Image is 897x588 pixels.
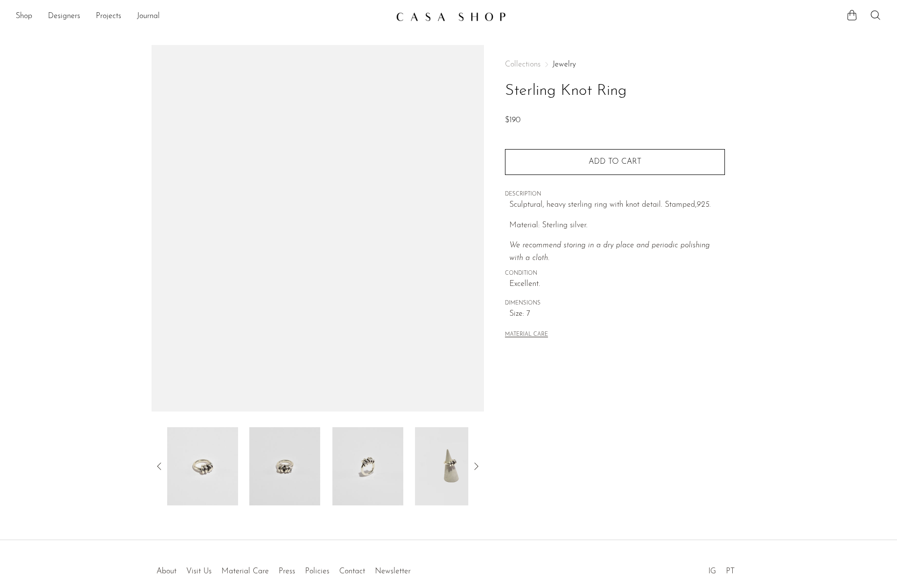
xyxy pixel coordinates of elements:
nav: Desktop navigation [16,8,388,25]
span: Collections [505,61,541,68]
h1: Sterling Knot Ring [505,79,725,104]
span: Size: 7 [509,308,725,321]
a: PT [726,567,735,575]
nav: Breadcrumbs [505,61,725,68]
i: We recommend storing in a dry place and periodic polishing with a cloth. [509,241,710,262]
p: Material: Sterling silver. [509,219,725,232]
span: DIMENSIONS [505,299,725,308]
p: Sculptural, heavy sterling ring with knot detail. Stamped, [509,199,725,212]
span: Add to cart [589,158,641,166]
span: CONDITION [505,269,725,278]
a: Designers [48,10,80,23]
a: Journal [137,10,160,23]
a: Policies [305,567,329,575]
a: Shop [16,10,32,23]
a: IG [708,567,716,575]
a: About [156,567,176,575]
ul: Social Medias [703,560,740,578]
a: Projects [96,10,121,23]
ul: NEW HEADER MENU [16,8,388,25]
button: Add to cart [505,149,725,174]
ul: Quick links [152,560,416,578]
em: 925. [697,201,711,209]
a: Contact [339,567,365,575]
span: DESCRIPTION [505,190,725,199]
a: Visit Us [186,567,212,575]
a: Material Care [221,567,269,575]
button: MATERIAL CARE [505,331,548,339]
a: Jewelry [552,61,576,68]
a: Press [279,567,295,575]
img: Sterling Knot Ring [249,427,320,505]
img: Sterling Knot Ring [332,427,403,505]
img: Sterling Knot Ring [415,427,486,505]
span: $190 [505,116,521,124]
img: Sterling Knot Ring [167,427,238,505]
span: Excellent. [509,278,725,291]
